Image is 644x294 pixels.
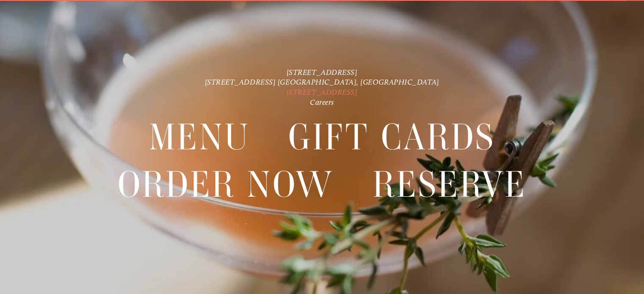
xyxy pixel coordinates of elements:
[287,67,358,77] a: [STREET_ADDRESS]
[310,98,334,107] a: Careers
[287,88,358,97] a: [STREET_ADDRESS]
[205,77,439,87] a: [STREET_ADDRESS] [GEOGRAPHIC_DATA], [GEOGRAPHIC_DATA]
[372,161,526,208] span: Reserve
[118,161,334,208] a: Order Now
[288,114,495,160] a: Gift Cards
[288,114,495,161] span: Gift Cards
[149,114,250,160] a: Menu
[118,161,334,208] span: Order Now
[372,161,526,208] a: Reserve
[149,114,250,161] span: Menu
